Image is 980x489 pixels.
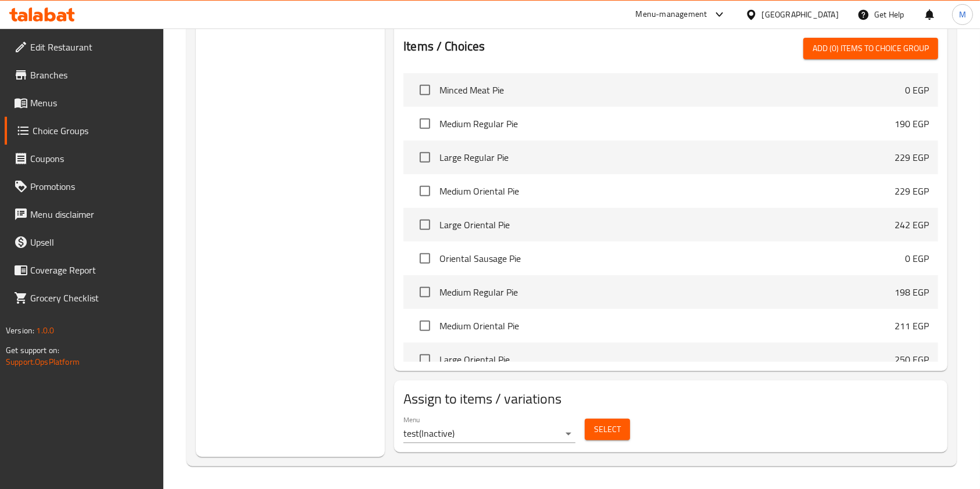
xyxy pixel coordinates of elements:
span: Oriental Sausage Pie [439,251,905,265]
a: Menus [5,89,164,117]
span: Select choice [413,314,437,338]
a: Coverage Report [5,256,164,284]
div: [GEOGRAPHIC_DATA] [762,8,839,21]
a: Upsell [5,228,164,256]
span: Select choice [413,145,437,170]
p: 198 EGP [895,285,929,299]
p: 211 EGP [895,319,929,333]
span: Menu disclaimer [30,207,155,221]
h2: Assign to items / variations [403,390,938,408]
span: Minced Meat Pie [439,83,905,97]
p: 229 EGP [895,184,929,198]
p: 229 EGP [895,150,929,164]
span: Coverage Report [30,263,155,277]
span: Large Oriental Pie [439,353,895,366]
span: Upsell [30,235,155,249]
span: 1.0.0 [36,323,54,338]
span: Coupons [30,152,155,166]
span: Grocery Checklist [30,291,155,305]
span: Menus [30,96,155,110]
button: Select [585,419,630,440]
label: Menu [403,416,420,423]
span: Medium Regular Pie [439,117,895,131]
button: Add (0) items to choice group [803,38,938,59]
a: Edit Restaurant [5,33,164,61]
a: Branches [5,61,164,89]
a: Grocery Checklist [5,284,164,312]
span: Large Regular Pie [439,150,895,164]
a: Promotions [5,172,164,200]
span: Promotions [30,179,155,193]
span: Select [594,422,621,437]
span: Edit Restaurant [30,40,155,54]
span: Get support on: [6,343,59,358]
span: Select choice [413,347,437,372]
span: M [959,8,966,21]
a: Support.OpsPlatform [6,354,80,369]
a: Menu disclaimer [5,200,164,228]
span: Select choice [413,246,437,271]
span: Select choice [413,112,437,136]
span: Choice Groups [33,124,155,138]
h2: Items / Choices [403,38,485,55]
span: Version: [6,323,34,338]
a: Coupons [5,145,164,172]
p: 190 EGP [895,117,929,131]
p: 0 EGP [905,83,929,97]
span: Medium Regular Pie [439,285,895,299]
span: Add (0) items to choice group [813,41,929,56]
span: Select choice [413,179,437,203]
span: Medium Oriental Pie [439,319,895,333]
span: Large Oriental Pie [439,218,895,232]
span: Select choice [413,280,437,304]
div: Menu-management [636,8,707,21]
p: 0 EGP [905,251,929,265]
p: 242 EGP [895,218,929,232]
span: Select choice [413,78,437,102]
span: Medium Oriental Pie [439,184,895,198]
a: Choice Groups [5,117,164,145]
p: 250 EGP [895,353,929,366]
div: test(Inactive) [403,425,575,443]
span: Branches [30,68,155,82]
span: Select choice [413,213,437,237]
